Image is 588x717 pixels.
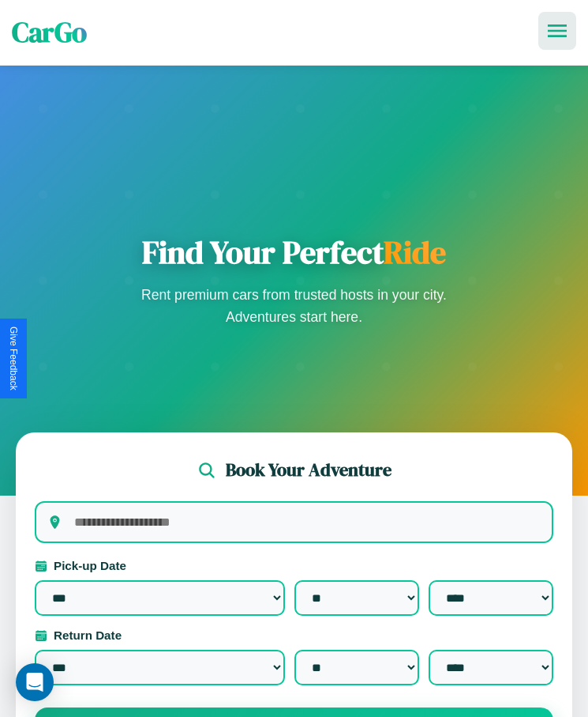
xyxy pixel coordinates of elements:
p: Rent premium cars from trusted hosts in your city. Adventures start here. [137,284,452,328]
h2: Book Your Adventure [226,458,391,482]
h1: Find Your Perfect [137,233,452,271]
span: Ride [384,231,446,274]
div: Open Intercom Messenger [16,663,54,701]
div: Give Feedback [8,326,19,391]
span: CarGo [12,13,87,51]
label: Pick-up Date [35,559,553,572]
label: Return Date [35,628,553,642]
